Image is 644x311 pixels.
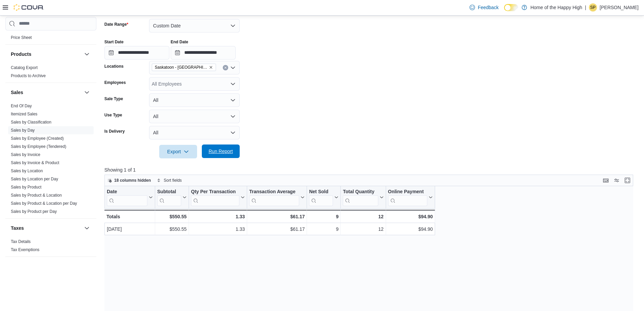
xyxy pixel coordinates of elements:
[223,65,228,70] button: Clear input
[104,112,122,118] label: Use Type
[467,1,501,14] a: Feedback
[104,64,124,69] label: Locations
[209,65,213,69] button: Remove Saskatoon - Blairmore Village - Fire & Flower from selection in this group
[104,96,123,102] label: Sale Type
[11,247,40,252] a: Tax Exemptions
[83,88,91,96] button: Sales
[530,3,582,12] p: Home of the Happy High
[623,176,631,184] button: Enter fullscreen
[5,34,96,44] div: Pricing
[600,3,639,12] p: [PERSON_NAME]
[11,209,57,214] span: Sales by Product per Day
[11,152,40,157] a: Sales by Invoice
[157,225,187,233] div: $550.55
[613,176,621,184] button: Display options
[11,51,81,58] button: Products
[11,144,66,149] span: Sales by Employee (Tendered)
[159,145,197,158] button: Export
[343,225,383,233] div: 12
[104,129,125,134] label: Is Delivery
[11,193,62,198] a: Sales by Product & Location
[249,189,299,206] div: Transaction Average
[11,169,43,173] a: Sales by Location
[191,213,245,221] div: 1.33
[343,213,383,221] div: 12
[230,81,236,87] button: Open list of options
[388,189,433,206] button: Online Payment
[106,213,153,221] div: Totals
[105,176,154,184] button: 18 columns hidden
[343,189,378,195] div: Total Quantity
[11,225,81,231] button: Taxes
[388,189,427,206] div: Online Payment
[157,189,187,206] button: Subtotal
[191,189,239,195] div: Qty Per Transaction
[157,189,181,206] div: Subtotal
[11,225,24,231] h3: Taxes
[11,184,42,190] span: Sales by Product
[114,178,151,183] span: 18 columns hidden
[104,80,126,85] label: Employees
[478,4,498,11] span: Feedback
[11,239,31,244] span: Tax Details
[343,189,378,206] div: Total Quantity
[11,128,35,133] a: Sales by Day
[343,189,383,206] button: Total Quantity
[14,4,44,11] img: Cova
[388,189,427,195] div: Online Payment
[11,136,64,141] a: Sales by Employee (Created)
[602,176,610,184] button: Keyboard shortcuts
[309,189,333,206] div: Net Sold
[104,166,639,173] p: Showing 1 of 1
[149,126,240,139] button: All
[154,176,184,184] button: Sort fields
[11,35,32,40] a: Price Sheet
[11,177,58,181] a: Sales by Location per Day
[11,51,31,58] h3: Products
[309,189,333,195] div: Net Sold
[171,46,236,60] input: Press the down key to open a popover containing a calendar.
[11,65,38,70] a: Catalog Export
[11,136,64,141] span: Sales by Employee (Created)
[11,168,43,174] span: Sales by Location
[249,189,299,195] div: Transaction Average
[230,65,236,70] button: Open list of options
[104,46,169,60] input: Press the down key to open a popover containing a calendar.
[11,247,40,252] span: Tax Exemptions
[5,238,96,257] div: Taxes
[585,3,586,12] p: |
[249,213,305,221] div: $61.17
[107,225,153,233] div: [DATE]
[11,193,62,198] span: Sales by Product & Location
[107,189,153,206] button: Date
[11,73,46,78] a: Products to Archive
[11,112,38,116] a: Itemized Sales
[11,104,32,108] a: End Of Day
[589,3,597,12] div: Samantha Paxman
[249,225,305,233] div: $61.17
[149,93,240,107] button: All
[5,102,96,218] div: Sales
[11,119,51,125] span: Sales by Classification
[104,39,124,45] label: Start Date
[11,209,57,214] a: Sales by Product per Day
[11,201,77,206] a: Sales by Product & Location per Day
[309,225,338,233] div: 9
[157,189,181,195] div: Subtotal
[209,148,233,155] span: Run Report
[155,64,208,71] span: Saskatoon - [GEOGRAPHIC_DATA] - Fire & Flower
[11,89,23,96] h3: Sales
[202,145,240,158] button: Run Report
[590,3,596,12] span: SP
[83,224,91,232] button: Taxes
[249,189,305,206] button: Transaction Average
[11,160,59,165] a: Sales by Invoice & Product
[11,144,66,149] a: Sales by Employee (Tendered)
